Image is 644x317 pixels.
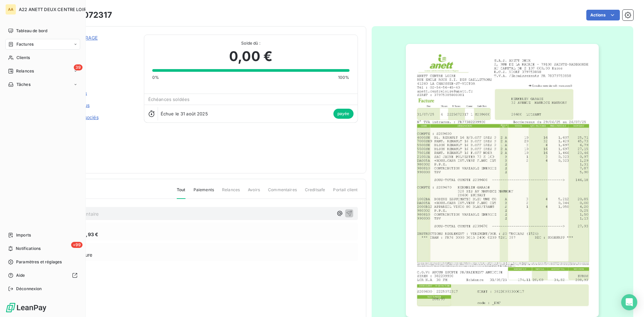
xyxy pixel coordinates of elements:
[77,231,98,238] span: 208,93 €
[5,25,80,36] a: Tableau de bord
[74,64,83,70] span: 39
[16,232,31,238] span: Imports
[16,272,25,278] span: Aide
[16,55,30,61] span: Clients
[333,187,358,198] span: Portail client
[5,79,80,90] a: Tâches
[194,187,214,198] span: Paiements
[177,187,185,199] span: Tout
[16,286,42,292] span: Déconnexion
[152,74,159,81] span: 0%
[305,187,325,198] span: Creditsafe
[148,97,190,102] span: Échéances soldées
[5,4,16,15] div: AA
[586,10,620,20] button: Actions
[152,40,350,46] span: Solde dû :
[71,242,83,248] span: +99
[621,294,637,310] div: Open Intercom Messenger
[333,109,354,119] span: payée
[406,44,599,317] img: invoice_thumbnail
[5,52,80,63] a: Clients
[16,68,34,74] span: Relances
[5,270,80,281] a: Aide
[19,7,89,12] span: A22 ANETT DEUX CENTRE LOIRE
[63,9,112,21] h3: 2225072317
[338,74,350,81] span: 100%
[5,302,47,313] img: Logo LeanPay
[16,82,31,88] span: Tâches
[16,41,34,47] span: Factures
[5,257,80,267] a: Paramètres et réglages
[222,187,240,198] span: Relances
[5,66,80,76] a: 39Relances
[248,187,260,198] span: Avoirs
[16,246,41,252] span: Notifications
[161,111,208,116] span: Échue le 31 août 2025
[5,230,80,241] a: Imports
[229,46,272,66] span: 0,00 €
[16,259,62,265] span: Paramètres et réglages
[53,43,136,48] span: C220209600
[16,28,47,34] span: Tableau de bord
[268,187,297,198] span: Commentaires
[5,39,80,50] a: Factures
